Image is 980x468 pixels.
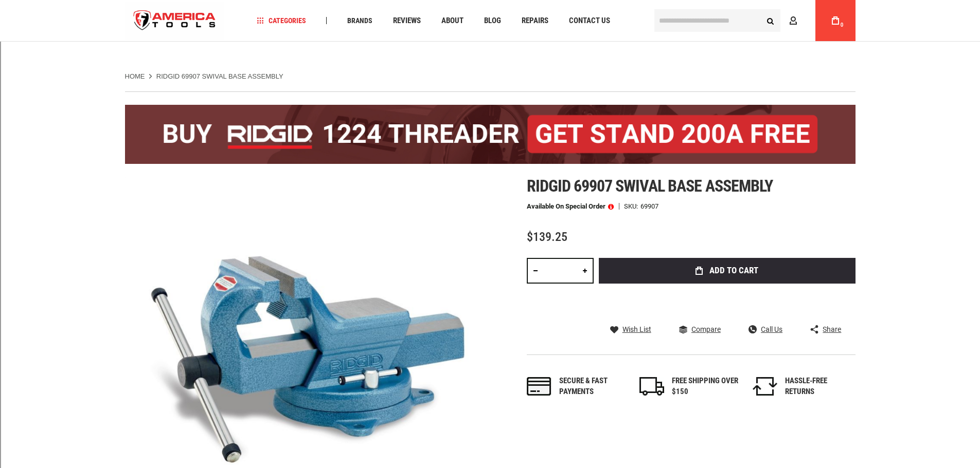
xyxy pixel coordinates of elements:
[125,2,225,40] img: America Tools
[522,17,548,25] span: Repairs
[484,17,501,25] span: Blog
[252,14,311,28] a: Categories
[761,11,780,30] button: Search
[517,14,553,28] a: Repairs
[835,436,980,468] iframe: LiveChat chat widget
[564,14,615,28] a: Contact Us
[257,17,306,24] span: Categories
[125,2,225,40] a: store logo
[479,14,506,28] a: Blog
[569,17,610,25] span: Contact Us
[437,14,468,28] a: About
[841,22,844,28] span: 0
[347,17,372,24] span: Brands
[441,17,464,25] span: About
[393,17,421,25] span: Reviews
[343,14,377,28] a: Brands
[388,14,425,28] a: Reviews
